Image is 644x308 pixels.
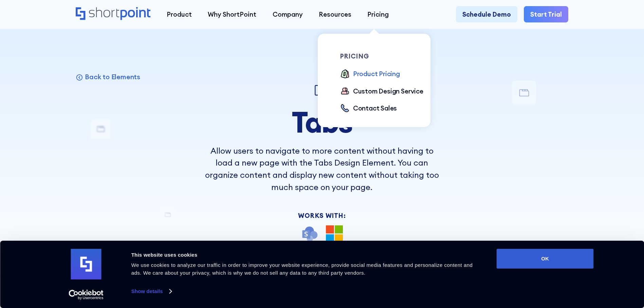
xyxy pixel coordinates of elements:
[353,69,400,79] div: Product Pricing
[201,106,443,138] h1: Tabs
[367,10,389,19] div: Pricing
[311,6,359,22] a: Resources
[340,53,430,59] div: pricing
[273,10,303,19] div: Company
[200,6,264,22] a: Why ShortPoint
[326,225,343,242] img: Microsoft 365 logo
[159,6,200,22] a: Product
[312,81,332,100] img: Tabs
[201,145,443,193] p: Allow users to navigate to more content without having to load a new page with the Tabs Design El...
[340,69,400,80] a: Product Pricing
[76,7,151,21] a: Home
[264,6,311,22] a: Company
[524,6,568,22] a: Start Trial
[71,249,102,279] img: logo
[56,290,116,300] a: Usercentrics Cookiebot - opens in a new window
[497,249,594,269] button: OK
[131,286,171,296] a: Show details
[340,86,423,97] a: Custom Design Service
[85,72,140,81] p: Back to Elements
[522,229,644,308] iframe: Chat Widget
[340,103,397,114] a: Contact Sales
[353,103,397,113] div: Contact Sales
[131,251,481,259] div: This website uses cookies
[208,10,256,19] div: Why ShortPoint
[456,6,517,22] a: Schedule Demo
[131,262,473,276] span: We use cookies to analyze our traffic in order to improve your website experience, provide social...
[167,10,192,19] div: Product
[360,6,397,22] a: Pricing
[76,72,140,81] a: Back to Elements
[301,225,318,242] img: SharePoint icon
[353,86,423,96] div: Custom Design Service
[319,10,351,19] div: Resources
[201,212,443,219] div: Works With:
